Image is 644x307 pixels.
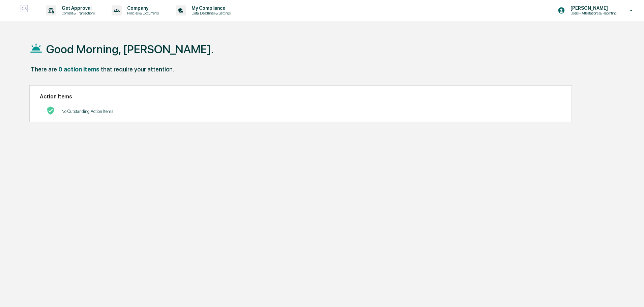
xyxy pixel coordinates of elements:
div: that require your attention. [101,66,174,73]
div: There are [31,66,57,73]
p: Content & Transactions [56,11,98,16]
h2: Action Items [40,93,561,100]
div: 0 action items [58,66,99,73]
p: Company [122,5,162,11]
p: Policies & Documents [122,11,162,16]
p: Users - Attestations & Reporting [565,11,620,16]
p: No Outstanding Action Items [61,109,113,114]
p: [PERSON_NAME] [565,5,620,11]
p: My Compliance [186,5,234,11]
p: Data, Deadlines & Settings [186,11,234,16]
img: logo [16,5,32,16]
h1: Good Morning, [PERSON_NAME]. [46,42,214,56]
img: No Actions logo [47,106,55,115]
p: Get Approval [56,5,98,11]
